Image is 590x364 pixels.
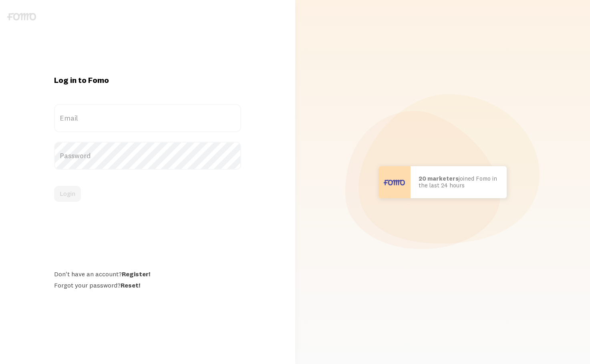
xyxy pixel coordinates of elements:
[54,142,241,170] label: Password
[419,175,459,182] b: 20 marketers
[122,270,150,278] a: Register!
[54,281,241,289] div: Forgot your password?
[54,104,241,132] label: Email
[121,281,140,289] a: Reset!
[54,270,241,278] div: Don't have an account?
[7,13,36,20] img: fomo-logo-gray-b99e0e8ada9f9040e2984d0d95b3b12da0074ffd48d1e5cb62ac37fc77b0b268.svg
[54,75,241,85] h1: Log in to Fomo
[419,175,499,189] p: joined Fomo in the last 24 hours
[379,166,411,198] img: User avatar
